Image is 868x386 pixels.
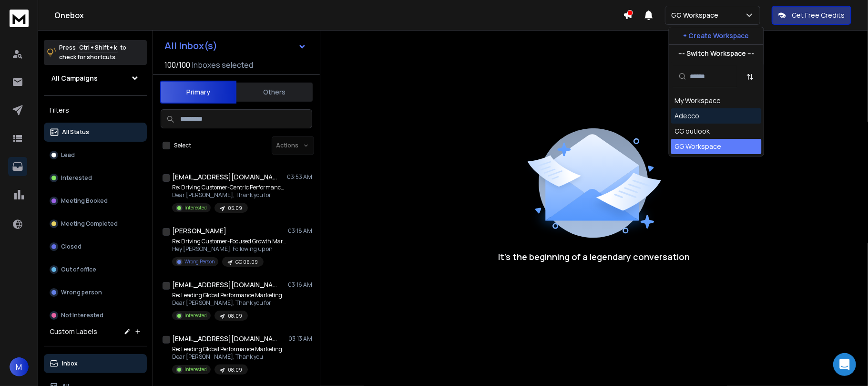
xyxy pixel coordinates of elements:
h3: Custom Labels [50,327,97,336]
p: Interested [184,366,207,373]
p: Re: Driving Customer-Focused Growth Marketing [172,238,286,245]
img: logo [10,10,29,27]
p: Dear [PERSON_NAME], Thank you for [172,191,286,199]
p: 08.09 [228,366,242,374]
button: M [10,357,29,376]
button: Others [236,82,313,103]
h1: Onebox [54,10,623,21]
div: My Workspace [675,96,721,105]
button: Interested [44,168,147,188]
p: Re: Leading Global Performance Marketing [172,292,282,299]
span: Ctrl + Shift + k [78,42,118,53]
button: Wrong person [44,283,147,302]
p: 03:53 AM [287,173,312,181]
p: All Status [62,128,89,136]
button: Primary [160,81,236,104]
p: 03:13 AM [288,335,312,343]
p: + Create Workspace [684,31,749,41]
h1: [PERSON_NAME] [172,226,226,236]
p: Dear [PERSON_NAME], Thank you for [172,299,282,307]
button: All Status [44,123,147,142]
p: Wrong Person [184,258,214,265]
button: All Campaigns [44,69,147,88]
p: Interested [184,204,207,211]
p: --- Switch Workspace --- [678,49,754,58]
button: Inbox [44,354,147,373]
p: Re: Driving Customer-Centric Performance Marketing [172,184,286,191]
button: + Create Workspace [669,27,764,44]
p: Not Interested [61,312,103,319]
p: 03:16 AM [288,281,312,289]
button: Closed [44,237,147,256]
p: Out of office [61,266,96,273]
h1: [EMAIL_ADDRESS][DOMAIN_NAME] [172,280,277,290]
p: GG 06.09 [235,259,258,266]
label: Select [174,142,191,149]
button: Get Free Credits [772,6,851,25]
div: Open Intercom Messenger [833,353,856,376]
button: Not Interested [44,306,147,325]
p: Lead [61,151,75,159]
button: Out of office [44,260,147,279]
p: GG Workspace [671,10,722,20]
p: It’s the beginning of a legendary conversation [499,250,690,263]
p: Get Free Credits [792,10,845,20]
p: Meeting Booked [61,197,108,205]
button: Meeting Booked [44,191,147,210]
p: Meeting Completed [61,220,118,228]
h1: [EMAIL_ADDRESS][DOMAIN_NAME] [172,172,277,182]
p: Dear [PERSON_NAME], Thank you [172,353,282,361]
p: Wrong person [61,289,102,296]
button: Lead [44,146,147,165]
h3: Inboxes selected [192,59,253,71]
h1: All Campaigns [51,73,98,83]
p: Closed [61,243,82,250]
p: 08.09 [228,313,242,320]
p: 05.09 [228,205,242,212]
p: Inbox [62,360,78,367]
p: Interested [61,174,92,182]
span: 100 / 100 [164,59,190,71]
p: 03:18 AM [288,227,312,235]
div: GG outlook [675,126,710,136]
div: Adecco [675,111,700,121]
h1: [EMAIL_ADDRESS][DOMAIN_NAME] [172,334,277,344]
div: GG Workspace [675,142,722,151]
p: Interested [184,312,207,319]
h3: Filters [44,104,147,117]
h1: All Inbox(s) [164,41,217,51]
button: Meeting Completed [44,214,147,233]
button: All Inbox(s) [157,36,314,55]
p: Re: Leading Global Performance Marketing [172,345,282,353]
p: Hey [PERSON_NAME], Following up on [172,245,286,253]
button: Sort by Sort A-Z [741,67,760,86]
p: Press to check for shortcuts. [59,43,126,62]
